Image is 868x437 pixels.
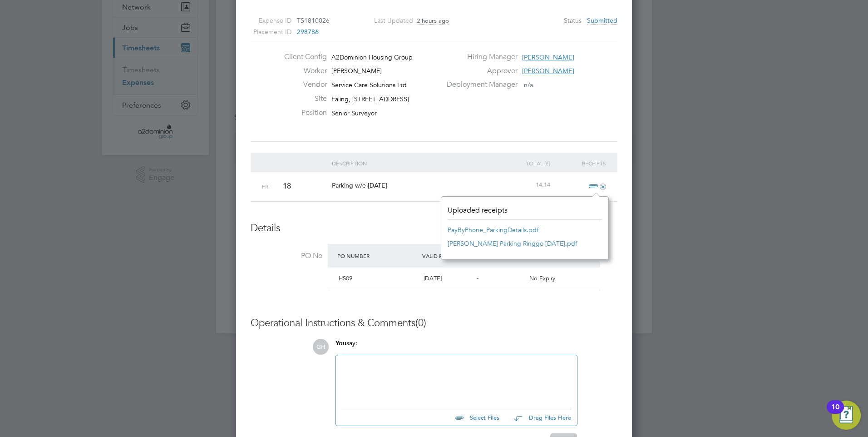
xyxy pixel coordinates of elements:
[536,181,550,189] span: 14.14
[441,66,518,76] label: Approver
[283,181,291,191] span: 18
[564,15,582,26] label: Status
[277,80,327,89] label: Vendor
[277,66,327,76] label: Worker
[441,52,518,62] label: Hiring Manager
[598,182,607,191] i: +
[277,94,327,104] label: Site
[477,274,478,282] span: -
[313,339,329,355] span: GH
[331,81,407,89] span: Service Care Solutions Ltd
[239,15,291,26] label: Expense ID
[251,317,617,330] h3: Operational Instructions & Comments
[417,17,449,25] span: 2 hours ago
[331,67,382,75] span: [PERSON_NAME]
[552,153,608,174] div: Receipts
[361,15,413,26] label: Last Updated
[522,67,574,75] span: [PERSON_NAME]
[448,223,538,237] a: PayByPhone_ParkingDetails.pdf
[251,251,322,261] label: PO No
[297,28,319,36] span: 298786
[529,274,555,282] span: No Expiry
[441,80,518,89] label: Deployment Manager
[335,339,346,347] span: You
[262,183,270,190] span: Fri
[332,181,387,189] span: Parking w/e [DATE]
[497,153,552,174] div: Total (£)
[331,109,377,117] span: Senior Surveyor
[239,26,291,38] label: Placement ID
[277,52,327,62] label: Client Config
[831,407,839,419] div: 10
[524,81,533,89] span: n/a
[507,409,572,428] button: Drag Files Here
[335,248,420,264] div: PO Number
[448,237,577,250] a: [PERSON_NAME] Parking Ringgo [DATE].pdf
[277,108,327,118] label: Position
[331,95,409,103] span: Ealing, [STREET_ADDRESS]
[448,206,602,219] header: Uploaded receipts
[339,274,352,282] span: HS09
[424,274,442,282] span: [DATE]
[420,248,473,264] div: Valid From
[251,222,617,235] h3: Details
[587,16,617,25] span: Submitted
[522,53,574,61] span: [PERSON_NAME]
[335,339,577,355] div: say:
[415,317,426,329] span: (0)
[297,16,330,25] span: TS1810026
[832,401,861,430] button: Open Resource Center, 10 new notifications
[330,153,497,174] div: Description
[331,53,413,61] span: A2Dominion Housing Group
